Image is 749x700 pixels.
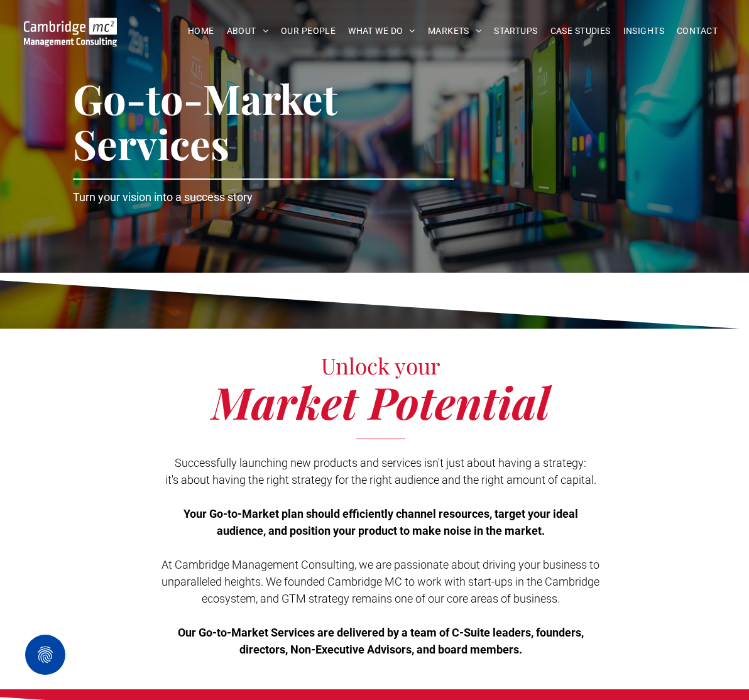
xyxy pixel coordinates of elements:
span: Our Go-to-Market Services are delivered by a team of C-Suite leaders, founders, directors, Non-Ex... [178,626,584,656]
a: OUR PEOPLE [275,21,342,41]
a: MARKETS [422,21,488,41]
span: Turn your vision into a success story [73,190,253,204]
span: Go-to-Market Services [73,71,337,170]
span: Successfully launching new products and services isn't just about having a strategy: it's about h... [165,456,596,486]
span: At Cambridge Management Consulting, we are passionate about driving your business to unparalleled... [161,558,599,605]
a: WHAT WE DO [342,21,422,41]
a: CASE STUDIES [544,21,617,41]
a: CONTACT [670,21,724,41]
span: Market Potential [212,372,550,431]
a: INSIGHTS [617,21,670,41]
a: STARTUPS [488,21,544,41]
span: Unlock your [321,351,440,380]
a: ABOUT [221,21,275,41]
a: Your Business Transformed | Cambridge Management Consulting [24,19,118,33]
a: HOME [182,21,221,41]
img: Go to Homepage [24,18,118,46]
span: Your Go-to-Market plan should efficiently channel resources, target your ideal audience, and posi... [183,507,578,537]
